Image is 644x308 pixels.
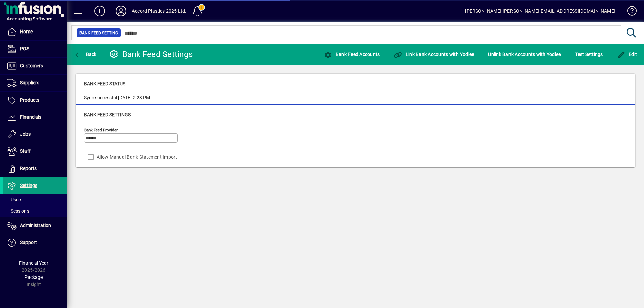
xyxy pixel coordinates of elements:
span: Jobs [20,131,31,137]
a: Sessions [3,205,67,217]
button: Link Bank Accounts with Yodlee [392,48,476,60]
button: Unlink Bank Accounts with Yodlee [486,48,562,60]
a: Users [3,194,67,205]
a: Customers [3,58,67,74]
span: Bank Feed Accounts [324,52,380,57]
div: Sync successful [DATE] 2:23 PM [84,94,150,101]
div: Bank Feed Settings [109,49,193,60]
span: Back [74,52,97,57]
a: Reports [3,160,67,177]
div: [PERSON_NAME] [PERSON_NAME][EMAIL_ADDRESS][DOMAIN_NAME] [465,6,615,16]
span: Support [20,240,37,245]
button: Test Settings [573,48,604,60]
button: Add [89,5,110,17]
span: Package [24,274,43,280]
span: Products [20,97,39,103]
span: Test Settings [575,49,603,60]
a: Staff [3,143,67,160]
button: Edit [615,48,639,60]
span: Sessions [7,208,29,214]
span: Staff [20,148,31,154]
span: Unlink Bank Accounts with Yodlee [488,49,561,60]
span: Reports [20,166,37,171]
span: Bank Feed Setting [79,29,118,36]
a: POS [3,41,67,57]
button: Bank Feed Accounts [322,48,381,60]
span: Users [7,197,22,202]
span: Home [20,29,33,34]
span: Bank Feed Settings [84,112,131,117]
span: Settings [20,183,37,188]
a: Products [3,92,67,109]
span: Customers [20,63,43,68]
span: Link Bank Accounts with Yodlee [394,52,474,57]
span: Administration [20,223,51,228]
span: POS [20,46,29,51]
a: Administration [3,217,67,234]
a: Financials [3,109,67,126]
mat-label: Bank Feed Provider [84,128,118,132]
button: Profile [110,5,132,17]
span: Bank Feed Status [84,81,125,86]
span: Financials [20,114,41,120]
button: Back [72,48,98,60]
a: Suppliers [3,75,67,91]
span: Suppliers [20,80,39,85]
a: Home [3,23,67,40]
app-page-header-button: Back [67,48,104,60]
a: Support [3,234,67,251]
div: Accord Plastics 2025 Ltd. [132,6,186,16]
a: Jobs [3,126,67,143]
span: Financial Year [19,260,48,266]
span: Edit [617,52,637,57]
a: Knowledge Base [622,1,636,23]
